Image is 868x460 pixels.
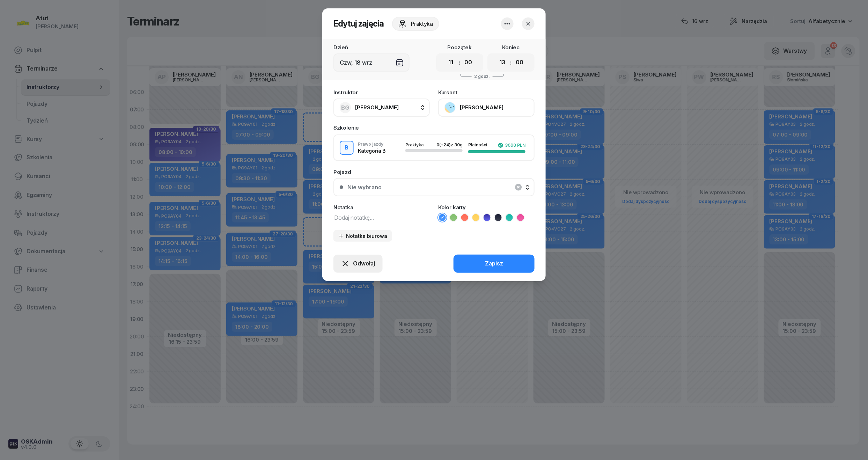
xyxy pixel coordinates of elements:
div: Notatka biurowa [338,233,387,239]
button: Zapisz [454,255,535,273]
button: [PERSON_NAME] [438,98,535,117]
button: Odwołaj [333,255,383,273]
div: : [459,58,461,67]
span: Odwołaj [353,259,375,268]
div: Nie wybrano [347,184,382,190]
button: Notatka biurowa [333,230,392,242]
span: [PERSON_NAME] [355,104,399,111]
div: : [510,58,512,67]
button: Nie wybrano [333,178,535,196]
span: BG [341,105,350,111]
button: BG[PERSON_NAME] [333,98,430,117]
h2: Edytuj zajęcia [333,18,384,29]
div: Zapisz [485,259,503,268]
